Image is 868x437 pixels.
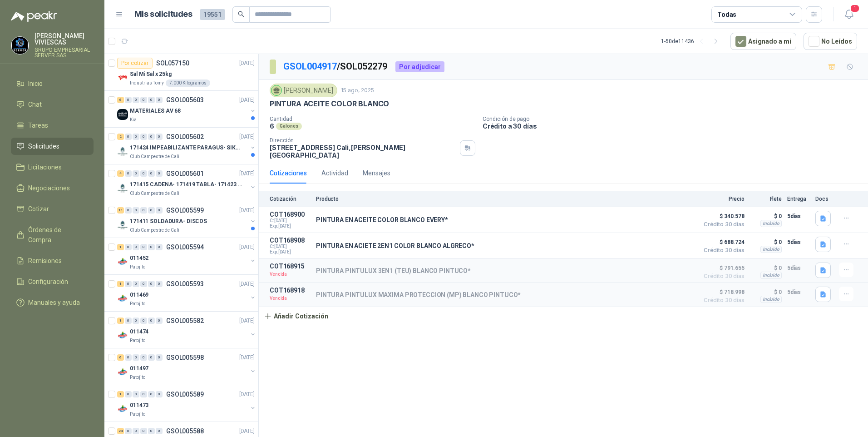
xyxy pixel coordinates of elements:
[841,6,857,23] button: 1
[156,60,189,66] p: SOL057150
[117,244,124,250] div: 1
[117,318,124,324] div: 1
[239,96,255,104] p: [DATE]
[125,244,132,250] div: 0
[166,134,204,140] p: GSOL005602
[156,97,163,103] div: 0
[270,211,311,218] p: COT168900
[699,298,745,303] span: Crédito 30 días
[35,33,94,45] p: [PERSON_NAME] VIVIESCAS
[156,134,163,140] div: 0
[148,170,155,177] div: 0
[130,190,179,197] p: Club Campestre de Cali
[699,248,745,253] span: Crédito 30 días
[133,428,139,434] div: 0
[156,391,163,397] div: 0
[117,183,128,194] img: Company Logo
[148,354,155,361] div: 0
[156,170,163,177] div: 0
[166,244,204,250] p: GSOL005594
[760,246,782,253] div: Incluido
[787,196,810,202] p: Entrega
[11,252,94,269] a: Remisiones
[117,58,153,69] div: Por cotizar
[117,207,124,214] div: 11
[760,220,782,227] div: Incluido
[166,207,204,214] p: GSOL005599
[156,244,163,250] div: 0
[11,75,94,92] a: Inicio
[156,318,163,324] div: 0
[28,256,62,266] span: Remisiones
[140,281,147,287] div: 0
[750,237,782,248] p: $ 0
[239,133,255,141] p: [DATE]
[134,8,192,21] h1: Mis solicitudes
[750,211,782,222] p: $ 0
[133,244,139,250] div: 0
[130,107,181,115] p: MATERIALES AV 68
[117,278,256,308] a: 1 0 0 0 0 0 GSOL005593[DATE] Company Logo011469Patojito
[166,354,204,361] p: GSOL005598
[239,427,255,436] p: [DATE]
[117,367,128,377] img: Company Logo
[117,330,128,341] img: Company Logo
[156,354,163,361] div: 0
[125,391,132,397] div: 0
[125,170,132,177] div: 0
[850,4,860,13] span: 1
[270,249,311,255] span: Exp: [DATE]
[270,244,311,249] span: C: [DATE]
[35,47,94,58] p: GRUPO EMPRESARIAL SERVER SAS
[130,144,243,152] p: 171424 IMPEABILIZANTE PARAGUS- SIKALASTIC
[166,170,204,177] p: GSOL005601
[750,287,782,298] p: $ 0
[28,162,62,172] span: Licitaciones
[117,281,124,287] div: 1
[117,219,128,230] img: Company Logo
[140,391,147,397] div: 0
[117,205,256,234] a: 11 0 0 0 0 0 GSOL005599[DATE] Company Logo171411 SOLDADURA- DISCOSClub Campestre de Cali
[148,244,155,250] div: 0
[760,272,782,279] div: Incluido
[283,61,337,72] a: GSOL004917
[140,97,147,103] div: 0
[717,10,736,20] div: Todas
[28,120,48,130] span: Tareas
[11,294,94,311] a: Manuales y ayuda
[125,428,132,434] div: 0
[117,428,124,434] div: 24
[270,196,311,202] p: Cotización
[125,318,132,324] div: 0
[321,168,348,178] div: Actividad
[787,287,810,298] p: 5 días
[130,401,148,410] p: 011473
[270,287,311,294] p: COT168918
[148,318,155,324] div: 0
[316,196,694,202] p: Producto
[156,428,163,434] div: 0
[750,263,782,273] p: $ 0
[130,116,137,124] p: Kia
[270,263,311,270] p: COT168915
[270,144,456,159] p: [STREET_ADDRESS] Cali , [PERSON_NAME][GEOGRAPHIC_DATA]
[270,218,311,223] span: C: [DATE]
[760,296,782,303] div: Incluido
[117,256,128,267] img: Company Logo
[117,131,256,160] a: 2 0 0 0 0 0 GSOL005602[DATE] Company Logo171424 IMPEABILIZANTE PARAGUS- SIKALASTICClub Campestre ...
[395,61,444,72] div: Por adjudicar
[270,99,389,109] p: PINTURA ACEITE COLOR BLANCO
[270,168,307,178] div: Cotizaciones
[156,207,163,214] div: 0
[140,207,147,214] div: 0
[270,116,475,122] p: Cantidad
[11,11,57,22] img: Logo peakr
[270,237,311,244] p: COT168908
[117,352,256,381] a: 6 0 0 0 0 0 GSOL005598[DATE] Company Logo011497Patojito
[750,196,782,202] p: Flete
[11,221,94,248] a: Órdenes de Compra
[238,11,244,17] span: search
[276,123,302,130] div: Galones
[239,59,255,68] p: [DATE]
[11,37,29,54] img: Company Logo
